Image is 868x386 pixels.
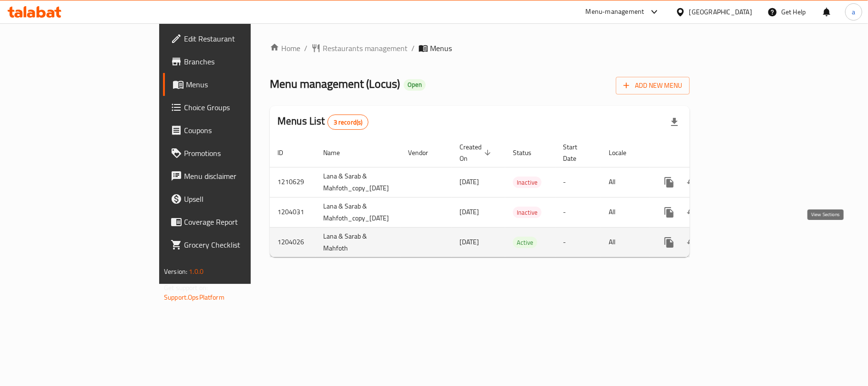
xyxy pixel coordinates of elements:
[327,115,369,130] div: Total records count
[658,201,681,224] button: more
[189,265,204,278] span: 1.0.0
[164,291,225,303] a: Support.OpsPlatform
[460,176,479,188] span: [DATE]
[270,42,690,54] nav: breadcrumb
[601,167,650,197] td: All
[316,167,400,197] td: Lana & Sarab & Mahfoth_copy_[DATE]
[555,227,601,257] td: -
[563,141,590,164] span: Start Date
[430,42,452,54] span: Menus
[460,206,479,218] span: [DATE]
[616,77,690,94] button: Add New Menu
[681,171,704,194] button: Change Status
[270,73,400,94] span: Menu management ( Locus )
[163,233,304,256] a: Grocery Checklist
[323,42,408,54] span: Restaurants management
[184,147,296,159] span: Promotions
[163,210,304,233] a: Coverage Report
[184,125,296,136] span: Coupons
[555,167,601,197] td: -
[328,118,368,127] span: 3 record(s)
[184,170,296,182] span: Menu disclaimer
[184,216,296,228] span: Coverage Report
[460,141,494,164] span: Created On
[277,114,368,130] h2: Menus List
[609,147,639,158] span: Locale
[681,231,704,254] button: Change Status
[513,207,541,218] span: Inactive
[513,147,544,158] span: Status
[304,42,307,54] li: /
[184,239,296,250] span: Grocery Checklist
[404,81,426,89] span: Open
[163,142,304,165] a: Promotions
[323,147,352,158] span: Name
[163,165,304,188] a: Menu disclaimer
[663,111,686,134] div: Export file
[163,73,304,96] a: Menus
[163,96,304,119] a: Choice Groups
[184,193,296,205] span: Upsell
[163,27,304,50] a: Edit Restaurant
[164,265,187,278] span: Version:
[163,119,304,142] a: Coupons
[404,79,426,91] div: Open
[513,177,541,188] span: Inactive
[681,201,704,224] button: Change Status
[658,231,681,254] button: more
[316,197,400,227] td: Lana & Sarab & Mahfoth_copy_[DATE]
[163,50,304,73] a: Branches
[164,282,208,294] span: Get support on:
[311,42,408,54] a: Restaurants management
[186,79,296,90] span: Menus
[513,237,537,248] span: Active
[852,7,855,17] span: a
[277,147,296,158] span: ID
[555,197,601,227] td: -
[184,33,296,44] span: Edit Restaurant
[184,102,296,113] span: Choice Groups
[316,227,400,257] td: Lana & Sarab & Mahfoth
[270,138,757,258] table: enhanced table
[650,138,757,167] th: Actions
[163,188,304,210] a: Upsell
[689,7,752,17] div: [GEOGRAPHIC_DATA]
[408,147,440,158] span: Vendor
[460,236,479,248] span: [DATE]
[658,171,681,194] button: more
[601,197,650,227] td: All
[184,56,296,67] span: Branches
[586,6,644,18] div: Menu-management
[411,42,415,54] li: /
[623,80,682,92] span: Add New Menu
[601,227,650,257] td: All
